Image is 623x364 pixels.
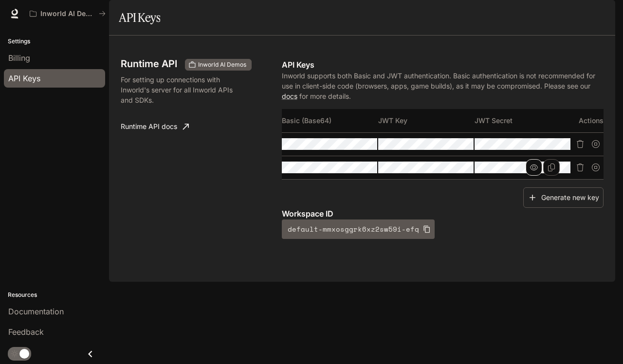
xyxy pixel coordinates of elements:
p: API Keys [282,59,604,71]
span: Inworld AI Demos [194,60,250,69]
h3: Runtime API [121,59,177,69]
button: default-mmxosggrk6xz2sw59i-efq [282,219,435,239]
a: docs [282,92,297,100]
button: All workspaces [25,4,110,23]
h1: API Keys [119,8,160,27]
button: Delete API key [572,160,588,175]
p: For setting up connections with Inworld's server for all Inworld APIs and SDKs. [121,74,236,105]
th: JWT Secret [475,109,571,132]
button: Generate new key [523,187,604,208]
button: Delete API key [572,136,588,152]
p: Inworld supports both Basic and JWT authentication. Basic authentication is not recommended for u... [282,71,604,101]
p: Inworld AI Demos [40,10,95,18]
th: JWT Key [378,109,475,132]
a: Runtime API docs [117,117,193,136]
th: Basic (Base64) [282,109,378,132]
div: These keys will apply to your current workspace only [185,59,252,71]
th: Actions [571,109,604,132]
button: Suspend API key [588,160,604,175]
button: Suspend API key [588,136,604,152]
button: Copy Secret [543,159,560,176]
p: Workspace ID [282,208,604,219]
